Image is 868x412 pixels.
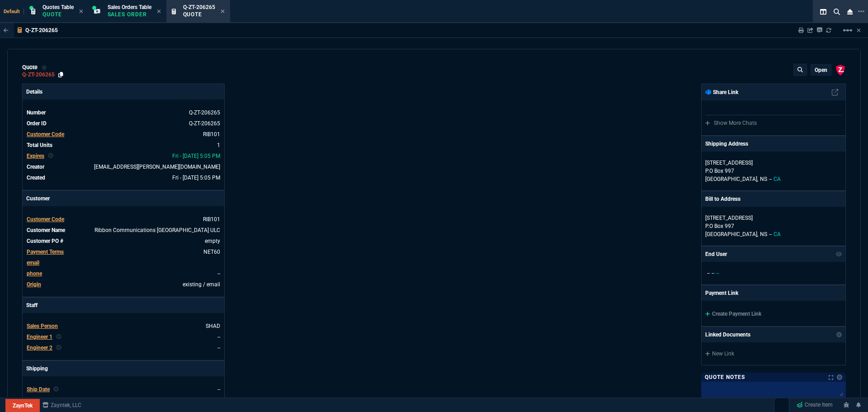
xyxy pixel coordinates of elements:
nx-icon: Show/Hide End User to Customer [836,250,842,258]
span: CA [774,176,781,182]
p: Quote Notes [705,374,745,381]
nx-icon: Back to Table [4,27,9,33]
span: Sales Person [27,323,58,329]
nx-icon: Close Tab [79,8,83,15]
tr: undefined [26,385,221,394]
nx-icon: Close Tab [221,8,225,15]
a: Show More Chats [705,120,757,126]
tr: undefined [26,396,221,405]
p: Customer [23,191,224,206]
span: 2025-10-17T17:05:23.421Z [172,153,220,159]
p: P.O Box 997 [705,222,842,230]
tr: undefined [26,237,221,246]
span: -- [712,270,714,276]
p: Staff [23,298,224,313]
span: [GEOGRAPHIC_DATA], [705,231,758,237]
p: Sales Order [108,11,151,18]
span: CA [774,231,781,237]
p: [STREET_ADDRESS] [705,214,842,222]
span: Sales Orders Table [108,4,151,10]
div: quote [22,64,47,71]
span: Payment Terms [27,249,64,255]
span: [GEOGRAPHIC_DATA], [705,176,758,182]
span: existing / email [183,281,220,288]
nx-icon: Clear selected rep [53,385,59,393]
a: -- [217,270,220,277]
span: Quotes Table [42,4,74,10]
span: -- [769,231,772,237]
a: RIB101 [203,131,220,137]
nx-icon: Clear selected rep [48,152,53,160]
span: Ship Date [27,386,50,393]
span: Created [27,175,45,181]
span: Customer Code [27,131,64,137]
a: See Marketplace Order [189,120,220,127]
a: Create Item [793,398,836,412]
tr: undefined [26,162,221,171]
a: Create Payment Link [705,311,761,317]
div: Q-ZT-206265 [22,74,55,76]
tr: undefined [26,152,221,161]
span: -- [716,270,719,276]
a: NET60 [203,249,220,255]
span: Agent [27,397,41,403]
tr: undefined [26,141,221,150]
nx-icon: Open New Tab [858,7,864,16]
span: Customer PO # [27,238,63,244]
span: Engineer 2 [27,345,52,351]
span: See Marketplace Order [189,109,220,116]
tr: See Marketplace Order [26,119,221,128]
span: Total Units [27,142,52,148]
span: seti.shadab@fornida.com [94,164,220,170]
span: Order ID [27,120,47,127]
tr: undefined [26,130,221,139]
p: Quote [42,11,74,18]
span: NS [760,176,767,182]
a: -- [217,345,220,351]
span: Default [4,9,24,14]
span: phone [27,270,42,277]
a: Origin [27,281,41,288]
tr: undefined [26,247,221,256]
p: Bill to Address [705,195,741,203]
nx-icon: Search [830,6,844,17]
p: Payment Link [705,289,738,297]
nx-icon: Clear selected rep [56,344,61,352]
span: Expires [27,153,44,159]
p: Details [23,84,224,99]
p: open [815,66,827,74]
span: NS [760,231,767,237]
tr: undefined [26,173,221,182]
tr: undefined [26,322,221,331]
span: Number [27,109,46,116]
p: [STREET_ADDRESS] [705,159,842,167]
nx-icon: Close Tab [157,8,161,15]
span: 1 [217,142,220,148]
tr: See Marketplace Order [26,108,221,117]
tr: undefined [26,332,221,341]
a: -- [217,334,220,340]
span: Engineer 1 [27,334,52,340]
tr: undefined [26,343,221,352]
p: Quote [183,11,215,18]
nx-icon: Close Workbench [844,6,856,17]
p: End User [705,250,727,258]
a: Ribbon Communications Canada ULC [94,227,220,233]
nx-icon: Split Panels [816,6,830,17]
a: msbcCompanyName [40,401,84,409]
div: Add to Watchlist [41,64,47,71]
span: Customer Name [27,227,65,233]
tr: undefined [26,280,221,289]
span: 2025-10-03T17:05:23.421Z [172,175,220,181]
mat-icon: Example home icon [842,25,853,36]
a: FEDEX [203,397,220,403]
tr: undefined [26,215,221,224]
span: -- [769,176,772,182]
p: P.O Box 997 [705,167,842,175]
p: Share Link [705,88,738,96]
span: Q-ZT-206265 [183,4,215,10]
span: -- [217,386,220,393]
a: Hide Workbench [857,27,861,34]
a: New Link [705,350,842,358]
a: SHAD [206,323,220,329]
